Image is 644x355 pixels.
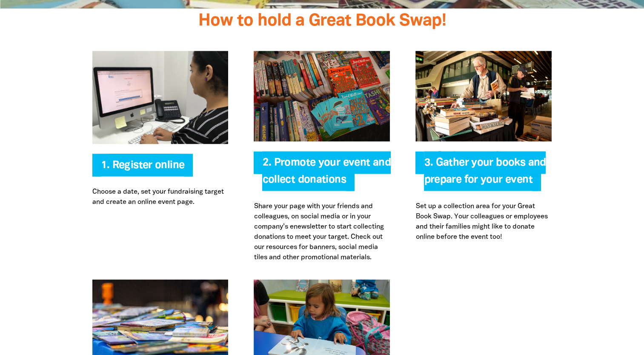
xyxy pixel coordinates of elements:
[415,51,552,142] img: Gather your books and prepare for your event
[262,158,390,191] span: 2. Promote your event and collect donations
[424,158,546,191] span: 3. Gather your books and prepare for your event
[254,201,390,263] p: Share your page with your friends and colleagues, on social media or in your company’s enewslette...
[101,160,185,170] a: 1. Register online
[254,51,390,142] img: Promote your event and collect donations
[198,13,446,29] span: How to hold a Great Book Swap!
[415,201,552,242] p: Set up a collection area for your Great Book Swap. Your colleagues or employees and their familie...
[92,187,229,207] p: Choose a date, set your fundraising target and create an online event page.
